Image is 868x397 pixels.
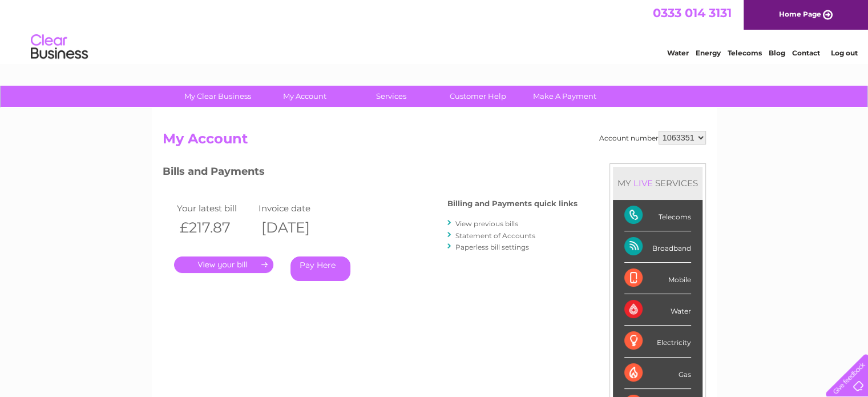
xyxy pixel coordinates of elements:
a: Blog [769,49,785,57]
h4: Billing and Payments quick links [447,199,578,208]
td: Invoice date [256,200,338,216]
div: Telecoms [624,200,691,231]
th: £217.87 [174,216,256,239]
a: Contact [792,49,820,57]
a: 0333 014 3131 [653,6,732,20]
a: Customer Help [431,86,525,107]
a: Telecoms [728,49,762,57]
div: Mobile [624,263,691,294]
a: Paperless bill settings [455,243,529,251]
h2: My Account [163,131,706,153]
div: Electricity [624,326,691,357]
a: Log out [830,49,857,57]
a: View previous bills [455,219,518,228]
a: . [174,256,273,273]
a: My Account [257,86,352,107]
div: Water [624,294,691,326]
a: Statement of Accounts [455,231,535,240]
a: Make A Payment [518,86,612,107]
th: [DATE] [256,216,338,239]
td: Your latest bill [174,200,256,216]
div: Account number [599,131,706,145]
div: MY SERVICES [613,167,703,199]
a: My Clear Business [171,86,265,107]
img: logo.png [30,30,88,65]
div: LIVE [631,178,655,189]
a: Pay Here [290,256,350,281]
a: Energy [696,49,721,57]
a: Services [344,86,438,107]
h3: Bills and Payments [163,163,578,183]
div: Gas [624,358,691,389]
a: Water [667,49,689,57]
div: Clear Business is a trading name of Verastar Limited (registered in [GEOGRAPHIC_DATA] No. 3667643... [165,6,704,55]
div: Broadband [624,231,691,263]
